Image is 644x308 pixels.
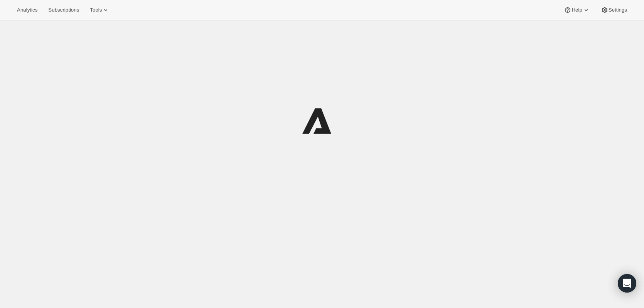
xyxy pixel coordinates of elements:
span: Analytics [17,7,37,13]
span: Subscriptions [48,7,79,13]
button: Analytics [12,5,42,15]
button: Tools [85,5,114,15]
span: Settings [609,7,627,13]
button: Help [559,5,594,15]
div: Open Intercom Messenger [618,274,636,293]
span: Tools [90,7,102,13]
span: Help [572,7,582,13]
button: Subscriptions [44,5,84,15]
button: Settings [596,5,632,15]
